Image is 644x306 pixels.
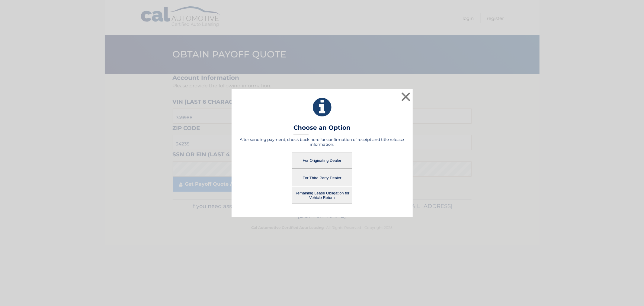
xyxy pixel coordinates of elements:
button: For Originating Dealer [292,152,352,169]
button: × [400,91,412,103]
h5: After sending payment, check back here for confirmation of receipt and title release information. [239,137,405,147]
button: For Third Party Dealer [292,170,352,186]
button: Remaining Lease Obligation for Vehicle Return [292,187,352,203]
h3: Choose an Option [293,124,351,135]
